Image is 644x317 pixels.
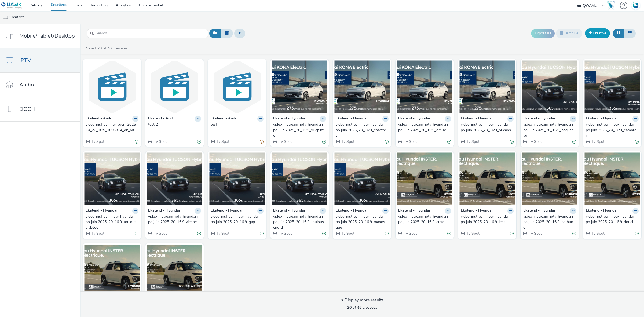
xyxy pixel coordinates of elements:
[523,116,555,122] strong: Ekstend - Hyundai
[397,152,452,205] img: video-instream_iptv_hyundai jpo juin 2025_20_16:9_arras visual
[273,116,305,122] strong: Ekstend - Hyundai
[523,214,576,230] a: video-instream_iptv_hyundai jpo juin 2025_20_16:9_bethune
[398,122,449,133] div: video-instream_iptv_hyundai jpo juin 2025_20_16:9_dreux
[586,122,636,138] div: video-instream_iptv_hyundai jpo juin 2025_20_16:9_cambrai
[135,231,138,236] div: Valid
[522,152,577,205] img: video-instream_iptv_hyundai jpo juin 2025_20_16:9_bethune visual
[279,139,292,144] span: Tv Spot
[572,139,576,144] div: Valid
[632,1,640,9] img: Account FR
[347,305,377,310] span: of 46 creatives
[459,152,515,205] img: video-instream_iptv_hyundai jpo juin 2025_20_16:9_lens visual
[586,208,618,214] strong: Ekstend - Hyundai
[461,214,511,225] div: video-instream_iptv_hyundai jpo juin 2025_20_16:9_lens
[385,231,389,236] div: Valid
[447,139,451,144] div: Valid
[585,28,610,38] a: Creative
[510,231,514,236] div: Valid
[607,1,617,10] a: Hawk Academy
[84,152,140,205] img: video-instream_iptv_hyundai jpo juin 2025_20_16:9_toulouselabège visual
[523,122,576,138] a: video-instream_iptv_hyundai jpo juin 2025_20_16:9_haguenau
[260,231,264,236] div: Valid
[591,231,605,236] span: Tv Spot
[522,60,577,113] img: video-instream_iptv_hyundai jpo juin 2025_20_16:9_haguenau visual
[87,29,208,38] input: Search...
[147,152,202,205] img: video-instream_iptv_hyundai jpo juin 2025_20_16:9_vienne visual
[216,231,229,236] span: Tv Spot
[153,139,167,144] span: Tv Spot
[336,214,386,230] div: video-instream_iptv_hyundai jpo juin 2025_20_16:9_manosque
[209,60,265,113] img: test visual
[461,122,514,133] a: video-instream_iptv_hyundai jpo juin 2025_20_16:9_orleans
[385,139,389,144] div: Valid
[1,2,22,9] img: undefined Logo
[635,139,639,144] div: Valid
[86,46,130,51] a: Select of 46 creatives
[398,116,430,122] strong: Ekstend - Hyundai
[584,60,640,113] img: video-instream_iptv_hyundai jpo juin 2025_20_16:9_cambrai visual
[398,122,451,133] a: video-instream_iptv_hyundai jpo juin 2025_20_16:9_dreux
[279,231,292,236] span: Tv Spot
[19,81,34,89] span: Audio
[273,214,324,230] div: video-instream_iptv_hyundai jpo juin 2025_20_16:9_toulousenord
[322,139,326,144] div: Valid
[3,15,8,20] img: tv
[459,60,515,113] img: video-instream_iptv_hyundai jpo juin 2025_20_16:9_orleans visual
[398,214,449,225] div: video-instream_iptv_hyundai jpo juin 2025_20_16:9_arras
[586,122,639,138] a: video-instream_iptv_hyundai jpo juin 2025_20_16:9_cambrai
[461,122,511,133] div: video-instream_iptv_hyundai jpo juin 2025_20_16:9_orleans
[398,214,451,225] a: video-instream_iptv_hyundai jpo juin 2025_20_16:9_arras
[586,214,636,225] div: video-instream_iptv_hyundai jpo juin 2025_20_16:9_douai
[272,152,327,205] img: video-instream_iptv_hyundai jpo juin 2025_20_16:9_toulousenord visual
[19,56,31,64] span: IPTV
[84,60,140,113] img: video-instream_tv_agen_202510_20_16:9_1003814_ok_M6 visual
[86,122,136,133] div: video-instream_tv_agen_202510_20_16:9_1003814_ok_M6
[334,152,390,205] img: video-instream_iptv_hyundai jpo juin 2025_20_16:9_manosque visual
[273,214,326,230] a: video-instream_iptv_hyundai jpo juin 2025_20_16:9_toulousenord
[135,139,138,144] div: Valid
[148,116,174,122] strong: Ekstend - Audi
[86,214,136,230] div: video-instream_iptv_hyundai jpo juin 2025_20_16:9_toulouselabège
[572,231,576,236] div: Valid
[523,208,555,214] strong: Ekstend - Hyundai
[404,231,417,236] span: Tv Spot
[211,122,261,127] div: test
[461,208,493,214] strong: Ekstend - Hyundai
[398,208,430,214] strong: Ekstend - Hyundai
[148,214,199,225] div: video-instream_iptv_hyundai jpo juin 2025_20_16:9_vienne
[19,105,35,113] span: DOOH
[19,32,75,40] span: Mobile/Tablet/Desktop
[197,139,201,144] div: Valid
[97,46,102,51] strong: 20
[91,139,104,144] span: Tv Spot
[529,139,542,144] span: Tv Spot
[584,152,640,205] img: video-instream_iptv_hyundai jpo juin 2025_20_16:9_douai visual
[635,231,639,236] div: Valid
[336,122,386,138] div: video-instream_iptv_hyundai jpo juin 2025_20_16:9_chartres
[153,231,167,236] span: Tv Spot
[510,139,514,144] div: Valid
[148,122,201,127] a: test 2
[197,231,201,236] div: Valid
[607,1,615,10] div: Hawk Academy
[466,139,480,144] span: Tv Spot
[556,29,582,38] button: Archive
[334,60,390,113] img: video-instream_iptv_hyundai jpo juin 2025_20_16:9_chartres visual
[209,152,265,205] img: video-instream_iptv_hyundai jpo juin 2025_20_16:9_gap visual
[531,29,555,38] button: Export ID
[613,29,624,38] button: Grid
[84,245,140,297] img: video-instream_iptv_hyundai jpo juin 2025_20_16:9_stomer visual
[336,214,389,230] a: video-instream_iptv_hyundai jpo juin 2025_20_16:9_manosque
[341,297,384,303] div: Display more results
[211,214,261,225] div: video-instream_iptv_hyundai jpo juin 2025_20_16:9_gap
[86,214,138,230] a: video-instream_iptv_hyundai jpo juin 2025_20_16:9_toulouselabège
[523,214,574,230] div: video-instream_iptv_hyundai jpo juin 2025_20_16:9_bethune
[523,122,574,138] div: video-instream_iptv_hyundai jpo juin 2025_20_16:9_haguenau
[461,214,514,225] a: video-instream_iptv_hyundai jpo juin 2025_20_16:9_lens
[273,122,326,138] a: video-instream_iptv_hyundai jpo juin 2025_20_16:9_villepinte
[586,214,639,225] a: video-instream_iptv_hyundai jpo juin 2025_20_16:9_douai
[336,116,368,122] strong: Ekstend - Hyundai
[586,116,618,122] strong: Ekstend - Hyundai
[404,139,417,144] span: Tv Spot
[91,231,104,236] span: Tv Spot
